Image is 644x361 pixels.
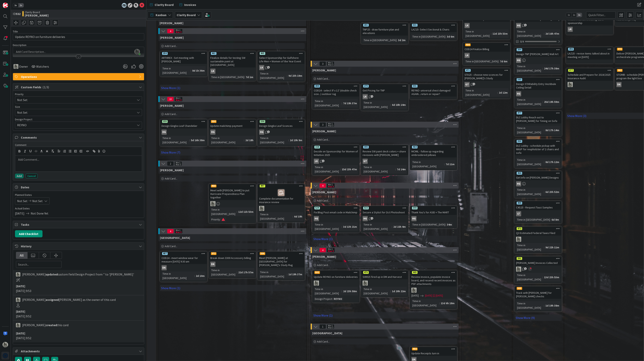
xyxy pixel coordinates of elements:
div: Time in [GEOGRAPHIC_DATA] [363,165,395,174]
div: Time in [GEOGRAPHIC_DATA] [363,38,396,42]
div: 497 [260,185,265,187]
div: Time in [GEOGRAPHIC_DATA] [516,188,544,196]
div: 305 [363,146,369,148]
span: : [244,138,244,142]
span: Not Set [17,110,133,115]
a: 529Fix Blog Post email code in MailchimpHGTime in [GEOGRAPHIC_DATA]:3d 13h 21m [312,206,359,233]
div: HG [516,91,521,96]
a: 461Finalize details for testing SW sustainable paint at [GEOGRAPHIC_DATA]LKTime in [GEOGRAPHIC_DA... [209,51,256,81]
div: 496LAZ25 - revise items talked about in meeting on [DATE] [566,47,613,60]
span: : [444,162,445,166]
div: C4S25 - Request Tuuci Samples [515,205,561,210]
div: 541REYNO- universal chest damaged AGAIN....return or repair? [410,84,457,97]
a: 531LAZ25- Select Sectional & ChairsTime in [GEOGRAPHIC_DATA]:3d 6m [410,23,457,40]
span: : [544,128,544,132]
div: HG [515,23,561,28]
a: 156Design Gingko Leaf SconcesHGTime in [GEOGRAPHIC_DATA]:2d 19h 9m [258,119,305,146]
div: COD24 - select 9' x 12' (double check size...) outdoor rug [313,88,359,97]
div: Time in [GEOGRAPHIC_DATA] [162,66,191,75]
div: 201TNP25 - draw furniture plan and elevations [361,23,408,36]
div: 541 [410,84,457,88]
div: 464 [412,146,418,148]
b: Clarity Board [177,13,196,17]
div: 390DLC Lobby - schedule pickup with NNUP for reupholster of 2 chairs and sofa [515,140,561,155]
div: 390 [515,140,561,143]
input: type card name here... [13,33,144,40]
label: Title [13,30,18,33]
div: Time in [GEOGRAPHIC_DATA] [363,100,390,109]
span: : [544,190,544,194]
a: 458Meet with [PERSON_NAME] to put Hurricane Preparedness Plan togetherPATime in [GEOGRAPHIC_DATA]... [209,184,256,223]
div: 458Meet with [PERSON_NAME] to put Hurricane Preparedness Plan together [209,184,256,200]
span: : [390,103,391,107]
div: 380 [313,84,359,88]
div: 465 [258,52,304,55]
img: PA [568,82,573,87]
div: 466 [517,172,522,175]
div: 380COD24 - select 9' x 12' (double check size...) outdoor rug [313,84,359,97]
span: : [544,31,544,36]
div: 24d 17h 38m [543,66,560,71]
span: Kanban [156,13,166,17]
span: : [189,138,190,142]
div: 497Complete documentation for insurance review [258,184,304,205]
div: 541 [412,85,418,87]
div: 155 [160,120,207,123]
a: 204Design TNP [PERSON_NAME] Wall ArtHGTime in [GEOGRAPHIC_DATA]:24d 17h 38m [515,48,562,74]
div: Design TNP [PERSON_NAME] Wall Art [515,52,561,57]
div: 465 [260,52,265,55]
span: REYNO [17,122,133,128]
div: Time in [GEOGRAPHIC_DATA] [210,136,244,145]
span: : [498,59,499,64]
div: Time in [GEOGRAPHIC_DATA] [411,34,445,39]
div: HG [515,181,561,186]
div: 201 [361,23,408,27]
div: Design STARability Entry Vestibule Ceiling Detail [515,81,561,90]
div: Select Sponsorship for Gulfshore Life Men + Women of the Year Event [258,55,304,64]
a: 438COD24 Finalize BillingLKTime in [GEOGRAPHIC_DATA]:7d 6m [463,43,510,65]
a: Email [PERSON_NAME]- Women of Initiative about not doing table sponsorshipLK [566,9,613,35]
div: 204 [515,48,561,52]
a: 250ARTHREX - Set meeting with [PERSON_NAME]Time in [GEOGRAPHIC_DATA]:8d 1h 36m [160,51,207,76]
div: Time in [GEOGRAPHIC_DATA] [259,71,287,80]
a: 496LAZ25 - revise items talked about in meeting on [DATE] [566,47,613,64]
span: Invoices [184,2,196,7]
a: 464MCMIL - follow up regarding embroidered pillowsTime in [GEOGRAPHIC_DATA]:7d 11m [410,145,457,170]
div: Get Pricing for TNP [361,88,408,93]
div: Time in [GEOGRAPHIC_DATA] [516,29,544,38]
div: 7d 11m [445,162,456,166]
div: 7d 14m [396,167,407,171]
a: 471STA25 - choose new sconces for [PERSON_NAME]'s StudyGTTime in [GEOGRAPHIC_DATA]:2d 12m [463,68,510,99]
div: 496 [566,47,613,51]
a: 155Design Gingko Leaf ChandelierHGTime in [GEOGRAPHIC_DATA]:5d 16h 38m [160,119,207,146]
div: 3d 2m [397,38,407,42]
div: HG [515,58,561,63]
span: : [544,160,544,164]
div: 471 [465,69,471,72]
div: Time in [GEOGRAPHIC_DATA] [465,29,491,38]
div: 534 [209,120,256,123]
span: Owner [19,64,28,69]
div: 534 [211,120,216,123]
a: 533Secure a Stylist for Oct PhotoshootHGTime in [GEOGRAPHIC_DATA]:2d 22h 4m [361,206,408,233]
div: LK [209,69,256,74]
div: 529Fix Blog Post email code in Mailchimp [313,206,359,215]
div: 155Design Gingko Leaf Chandelier [160,120,207,128]
div: HG [210,130,215,135]
span: : [396,38,397,42]
span: 1 [371,95,373,98]
a: 534Update mailchimp paymentHGTime in [GEOGRAPHIC_DATA]:2d 18h [209,119,256,146]
a: 390DLC Lobby - schedule pickup with NNUP for reupholster of 2 chairs and sofaTime in [GEOGRAPHIC_... [515,139,562,168]
div: Time in [GEOGRAPHIC_DATA] [411,160,444,169]
div: 15d 23h 47m [341,167,358,171]
div: 250 [160,52,207,55]
div: 462 [617,69,623,72]
div: 305 [361,145,408,149]
span: 0/4 [520,40,524,44]
div: 305Review SW paint deck colors + share revisions with [PERSON_NAME] [361,145,408,157]
div: Schedule and Prepare for 2024/2025 Insurance Audit [566,72,613,81]
div: MCMIL - follow up regarding embroidered pillows [410,149,457,157]
a: Clarity Board [148,1,176,8]
div: DLC Lobby Reach out to [PERSON_NAME] for Timing on Sofa [515,115,561,123]
div: 277Schedule and Prepare for 2024/2025 Insurance Audit [566,69,613,81]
